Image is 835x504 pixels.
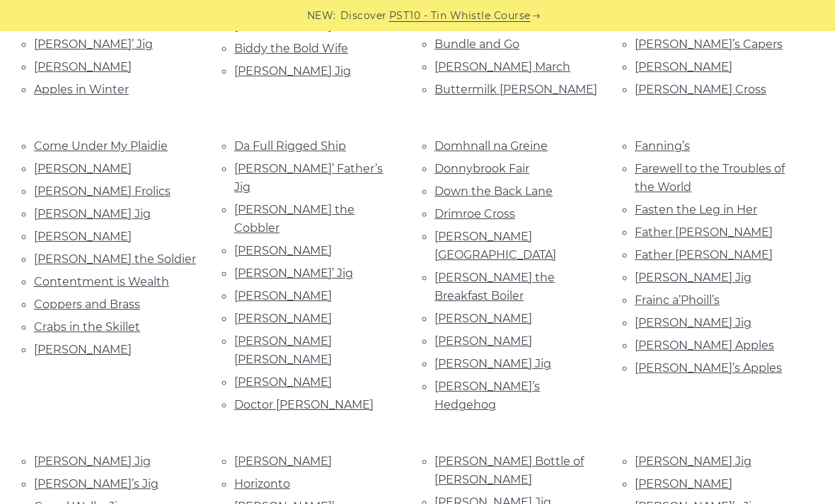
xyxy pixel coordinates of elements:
span: Discover [340,8,387,24]
a: [PERSON_NAME]’ Jig [34,37,153,51]
a: [PERSON_NAME]’s Jig [34,477,159,491]
a: [PERSON_NAME]’s Apples [635,361,782,375]
a: Donnybrook Fair [434,162,529,175]
a: [PERSON_NAME] Jig [635,271,751,284]
a: [PERSON_NAME] [234,455,332,468]
a: Doctor [PERSON_NAME] [234,398,374,411]
a: Frainc a’Phoill’s [635,293,720,307]
a: [PERSON_NAME] the Soldier [34,252,196,266]
a: [PERSON_NAME] [34,343,132,356]
a: Farewell to the Troubles of the World [635,162,785,194]
a: Buttermilk [PERSON_NAME] [434,83,597,96]
a: [PERSON_NAME] [234,312,332,325]
a: [PERSON_NAME] Jig [34,207,151,221]
a: [PERSON_NAME] March [434,60,570,74]
a: [PERSON_NAME] [34,162,132,175]
a: [PERSON_NAME]’ Father’s Jig [234,162,383,194]
a: [PERSON_NAME] Cross [635,83,766,96]
a: [PERSON_NAME]’s Capers [635,37,783,51]
a: Bundle and Go [434,37,519,51]
a: Father [PERSON_NAME] [635,248,773,262]
a: [PERSON_NAME] [635,477,732,491]
a: Come Under My Plaidie [34,139,168,153]
a: [PERSON_NAME] Jig [234,64,351,78]
a: [PERSON_NAME] Jig [635,455,751,468]
a: Biddy the Bold Wife [234,42,348,55]
a: [PERSON_NAME] [635,60,732,74]
a: [PERSON_NAME] [PERSON_NAME] [234,334,332,366]
a: [PERSON_NAME] [434,312,532,325]
a: Coppers and Brass [34,298,140,311]
a: PST10 - Tin Whistle Course [389,8,531,24]
a: Contentment is Wealth [34,275,169,288]
a: [PERSON_NAME] Jig [434,357,551,370]
a: [PERSON_NAME] Jig [34,455,151,468]
a: [PERSON_NAME][GEOGRAPHIC_DATA] [434,230,556,262]
a: [PERSON_NAME] [434,334,532,348]
a: Down the Back Lane [434,184,553,198]
a: [PERSON_NAME] the Breakfast Boiler [434,271,555,303]
a: [PERSON_NAME] [234,375,332,389]
a: Fasten the Leg in Her [635,203,757,216]
a: [PERSON_NAME] Jig [635,316,751,329]
a: Apples in Winter [34,83,129,96]
a: Drimroe Cross [434,207,515,221]
a: [PERSON_NAME] [34,60,132,74]
a: [PERSON_NAME] [234,244,332,257]
a: [PERSON_NAME] Frolics [34,184,171,198]
a: [PERSON_NAME] Bottle of [PERSON_NAME] [434,455,584,486]
a: [PERSON_NAME] [234,289,332,303]
a: Da Full Rigged Ship [234,139,346,153]
a: [PERSON_NAME] the Cobbler [234,203,355,235]
a: Horizonto [234,477,290,491]
a: Domhnall na Greine [434,139,548,153]
a: [PERSON_NAME]’ Jig [234,266,353,280]
a: [PERSON_NAME] [34,230,132,243]
a: [PERSON_NAME] Apples [635,339,774,352]
a: Father [PERSON_NAME] [635,225,773,239]
a: Crabs in the Skillet [34,320,140,334]
span: NEW: [307,8,336,24]
a: Fanning’s [635,139,690,153]
a: [PERSON_NAME]’s Hedgehog [434,380,540,411]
